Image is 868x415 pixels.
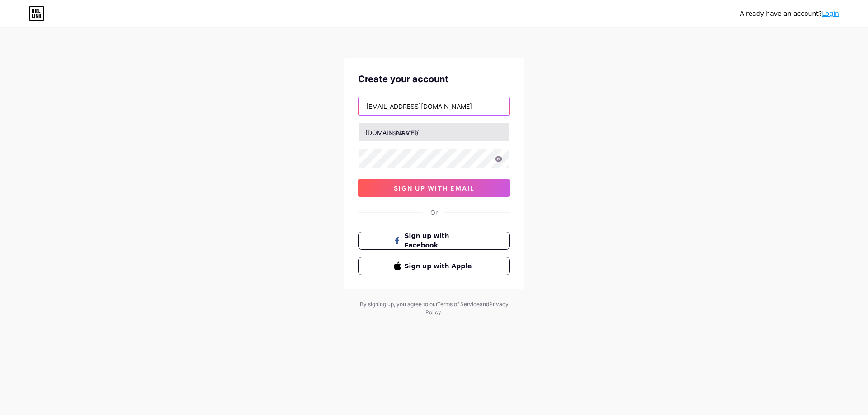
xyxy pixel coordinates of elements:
a: Login [822,10,839,17]
button: sign up with email [358,179,510,197]
a: Terms of Service [437,301,480,308]
input: Email [359,97,509,115]
span: Sign up with Facebook [405,231,475,250]
input: username [359,123,509,141]
span: Sign up with Apple [405,261,475,271]
div: [DOMAIN_NAME]/ [365,128,419,137]
div: By signing up, you agree to our and . [357,300,511,317]
div: Or [430,208,438,217]
button: Sign up with Apple [358,257,510,275]
span: sign up with email [394,184,475,192]
button: Sign up with Facebook [358,232,510,250]
div: Already have an account? [740,9,839,19]
div: Create your account [358,72,510,86]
